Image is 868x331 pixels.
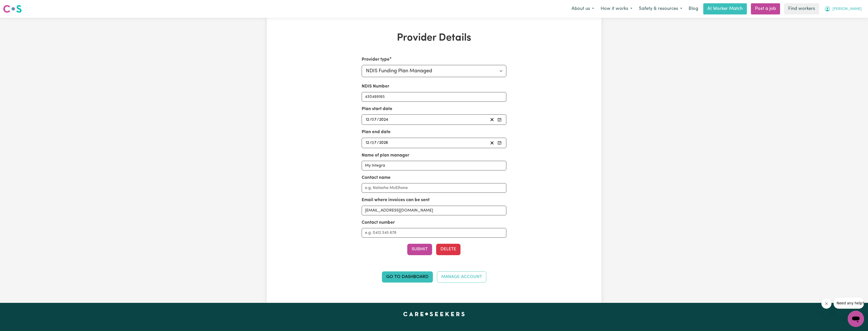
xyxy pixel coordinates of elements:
input: Enter your NDIS number [362,92,506,102]
label: Provider type [362,56,390,63]
button: Pick your plan start date [496,116,503,123]
iframe: Close message [821,299,832,309]
button: About us [568,4,597,14]
span: / [370,117,372,122]
span: 0 [372,141,374,145]
span: / [377,141,379,145]
label: Email where invoices can be sent [362,197,430,203]
a: AI Worker Match [703,3,747,14]
iframe: Button to launch messaging window [848,311,864,327]
input: e.g. nat.mc@myplanmanager.com.au [362,206,506,215]
button: Delete [436,244,460,255]
input: e.g. 0412 345 678 [362,228,506,238]
img: Careseekers logo [3,4,22,13]
button: Safety & resources [636,4,686,14]
a: Careseekers home page [403,312,465,316]
input: -- [365,140,370,146]
iframe: Message from company [834,298,864,309]
input: ---- [379,116,389,123]
a: Careseekers logo [3,3,22,15]
a: Blog [686,3,701,14]
label: Contact name [362,175,391,181]
button: My Account [821,4,865,14]
label: NDIS Number [362,83,389,90]
button: Clear plan end date [488,140,496,146]
a: Manage Account [437,271,486,283]
input: ---- [379,140,389,146]
label: Plan end date [362,129,391,135]
span: / [370,141,372,145]
button: Clear plan start date [488,116,496,123]
button: How it works [597,4,636,14]
label: Name of plan manager [362,152,409,159]
input: -- [372,140,377,146]
h1: Provider Details [326,32,543,44]
a: Post a job [751,3,780,14]
input: e.g. MyPlanManager Pty. Ltd. [362,161,506,170]
a: Find workers [784,3,819,14]
button: Submit [407,244,432,255]
input: -- [365,116,370,123]
span: [PERSON_NAME] [833,6,862,12]
span: / [377,117,379,122]
input: -- [372,116,377,123]
input: e.g. Natasha McElhone [362,183,506,193]
label: Contact number [362,219,395,226]
button: Pick your plan end date [496,140,503,146]
span: Need any help? [3,4,31,8]
label: Plan start date [362,106,392,112]
span: 0 [372,118,374,122]
a: Go to Dashboard [382,271,433,283]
